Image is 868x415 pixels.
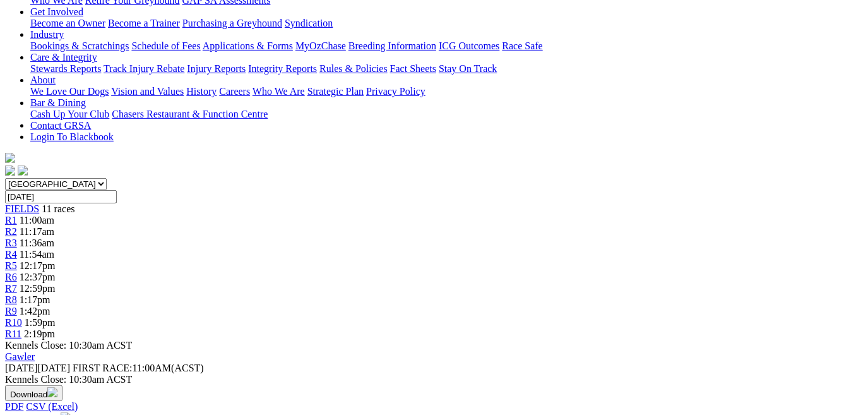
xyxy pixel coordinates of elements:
a: Cash Up Your Club [30,109,109,119]
a: Become a Trainer [108,18,180,28]
span: 11:54am [20,249,54,260]
a: R3 [5,238,17,248]
img: twitter.svg [18,165,28,176]
a: Privacy Policy [366,86,425,97]
a: Vision and Values [111,86,184,97]
div: Download [5,401,863,412]
a: ICG Outcomes [439,40,499,51]
a: PDF [5,401,23,412]
a: Track Injury Rebate [104,63,184,74]
span: FIRST RACE: [73,363,132,373]
span: 1:59pm [25,317,56,328]
span: [DATE] [5,363,70,373]
div: Care & Integrity [30,63,863,75]
a: Injury Reports [187,63,246,74]
span: Kennels Close: 10:30am ACST [5,340,132,351]
img: download.svg [47,387,57,397]
a: R4 [5,249,17,260]
a: Strategic Plan [307,86,364,97]
a: R5 [5,260,17,271]
div: Industry [30,40,863,52]
a: Login To Blackbook [30,131,114,142]
span: 11:17am [20,226,54,237]
a: Stewards Reports [30,63,101,74]
a: We Love Our Dogs [30,86,109,97]
a: Fact Sheets [390,63,436,74]
span: 1:42pm [20,306,51,316]
a: R10 [5,317,22,328]
a: R6 [5,272,17,282]
a: MyOzChase [295,40,346,51]
span: 2:19pm [24,328,55,339]
a: Industry [30,29,64,40]
div: Get Involved [30,18,863,29]
a: Race Safe [502,40,542,51]
span: 11:00AM(ACST) [73,363,204,373]
a: Stay On Track [439,63,497,74]
a: Gawler [5,351,35,362]
a: FIELDS [5,203,39,214]
button: Download [5,385,62,401]
a: Careers [219,86,250,97]
a: About [30,75,56,85]
div: Kennels Close: 10:30am ACST [5,374,863,385]
a: Integrity Reports [248,63,317,74]
a: Care & Integrity [30,52,97,63]
a: Rules & Policies [319,63,388,74]
a: Bar & Dining [30,97,86,108]
a: History [186,86,217,97]
a: Syndication [285,18,333,28]
img: facebook.svg [5,165,15,176]
a: Purchasing a Greyhound [182,18,282,28]
input: Select date [5,190,117,203]
span: 11 races [42,203,74,214]
span: 12:37pm [20,272,56,282]
div: Bar & Dining [30,109,863,120]
a: Breeding Information [348,40,436,51]
span: 11:36am [20,238,54,248]
a: R7 [5,283,17,294]
a: R9 [5,306,17,316]
a: R8 [5,294,17,305]
img: logo-grsa-white.png [5,153,15,163]
a: Who We Are [253,86,305,97]
a: R1 [5,215,17,226]
span: 12:59pm [20,283,56,294]
a: Contact GRSA [30,120,91,131]
a: Bookings & Scratchings [30,40,129,51]
a: Become an Owner [30,18,105,28]
span: [DATE] [5,363,38,373]
a: R2 [5,226,17,237]
div: About [30,86,863,97]
a: Schedule of Fees [131,40,200,51]
span: 11:00am [20,215,54,226]
span: 12:17pm [20,260,56,271]
a: Get Involved [30,6,83,17]
a: CSV (Excel) [26,401,78,412]
span: 1:17pm [20,294,51,305]
a: R11 [5,328,21,339]
a: Applications & Forms [203,40,293,51]
a: Chasers Restaurant & Function Centre [112,109,268,119]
